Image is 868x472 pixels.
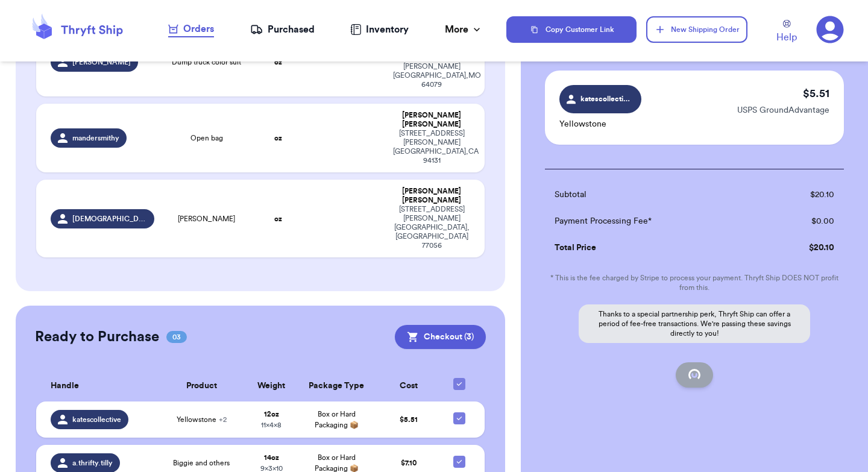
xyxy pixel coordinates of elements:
span: Biggie and others [173,458,230,468]
td: Payment Processing Fee* [545,208,761,234]
span: 11 x 4 x 8 [261,421,281,429]
button: Checkout (3) [395,325,486,349]
div: Orders [168,22,214,36]
span: $ 5.51 [400,416,418,423]
th: Product [158,371,245,401]
span: katescollective [72,415,121,424]
span: Help [776,30,797,45]
span: Box or Hard Packaging 📦 [315,454,359,472]
a: Purchased [250,22,315,37]
td: Total Price [545,234,761,261]
a: Help [776,20,797,45]
span: $ 7.10 [401,459,417,467]
td: Subtotal [545,181,761,208]
th: Cost [376,371,441,401]
div: More [445,22,483,37]
td: $ 20.10 [761,181,844,208]
button: New Shipping Order [646,16,747,43]
div: [STREET_ADDRESS][PERSON_NAME] [GEOGRAPHIC_DATA] , CA 94131 [393,129,470,165]
div: [STREET_ADDRESS][PERSON_NAME] [GEOGRAPHIC_DATA] , [GEOGRAPHIC_DATA] 77056 [393,205,470,250]
span: Handle [51,380,79,392]
span: 9 x 3 x 10 [260,465,283,472]
span: mandersmithy [72,133,119,143]
p: * This is the fee charged by Stripe to process your payment. Thryft Ship DOES NOT profit from this. [545,273,844,292]
a: Orders [168,22,214,37]
button: Copy Customer Link [506,16,637,43]
div: [PERSON_NAME] [PERSON_NAME] [393,111,470,129]
span: Yellowstone [177,415,227,424]
span: Open bag [190,133,223,143]
span: Box or Hard Packaging 📦 [315,411,359,429]
span: + 2 [219,416,227,423]
strong: oz [274,58,282,66]
td: $ 20.10 [761,234,844,261]
span: [DEMOGRAPHIC_DATA] [72,214,147,224]
span: [PERSON_NAME] [178,214,235,224]
p: Yellowstone [559,118,641,130]
a: Inventory [350,22,409,37]
strong: 12 oz [264,411,279,418]
span: Dump truck color suit [172,57,241,67]
span: a.thrifty.tilly [72,458,113,468]
h2: Ready to Purchase [35,327,159,347]
span: 03 [166,331,187,343]
div: [PERSON_NAME] [PERSON_NAME] [393,187,470,205]
th: Weight [245,371,298,401]
p: USPS GroundAdvantage [737,104,829,116]
strong: 14 oz [264,454,279,461]
p: Thanks to a special partnership perk, Thryft Ship can offer a period of fee-free transactions. We... [579,304,810,343]
span: [PERSON_NAME] [72,57,131,67]
p: $ 5.51 [803,85,829,102]
span: katescollective [580,93,631,104]
div: [STREET_ADDRESS][PERSON_NAME] [GEOGRAPHIC_DATA] , MO 64079 [393,53,470,89]
th: Package Type [297,371,376,401]
strong: oz [274,215,282,222]
strong: oz [274,134,282,142]
td: $ 0.00 [761,208,844,234]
